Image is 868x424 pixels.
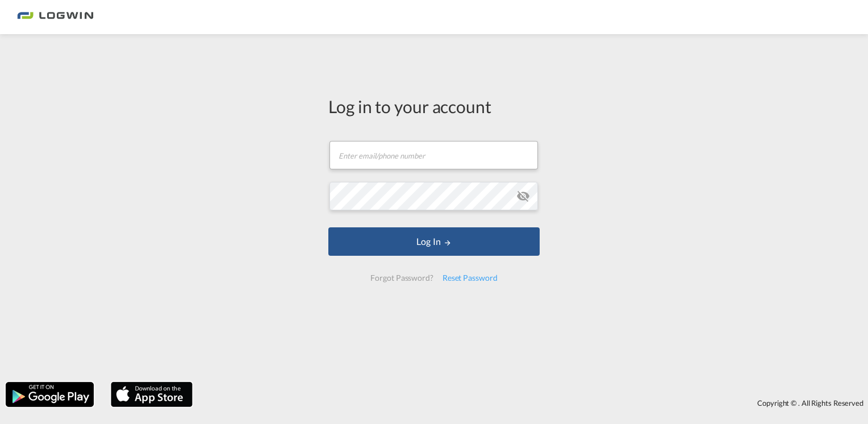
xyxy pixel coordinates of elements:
div: Log in to your account [328,94,540,118]
input: Enter email/phone number [329,141,538,169]
div: Reset Password [438,268,502,288]
div: Copyright © . All Rights Reserved [198,393,868,413]
img: google.png [5,381,95,408]
md-icon: icon-eye-off [516,189,530,203]
img: bc73a0e0d8c111efacd525e4c8ad7d32.png [17,5,94,30]
button: LOGIN [328,227,540,256]
img: apple.png [110,381,194,408]
div: Forgot Password? [366,268,437,288]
